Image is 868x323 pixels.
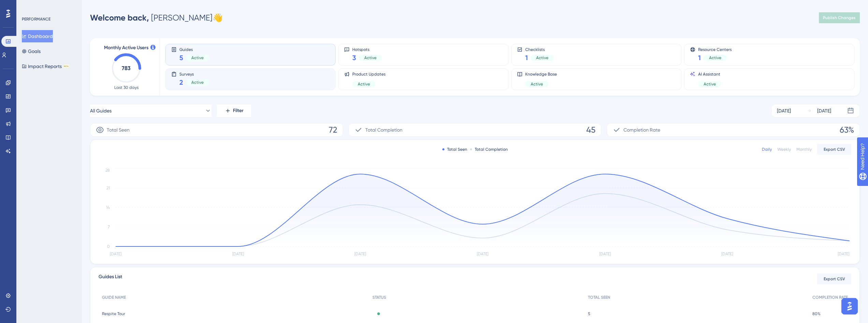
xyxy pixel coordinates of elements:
[352,47,382,52] span: Hotspots
[817,107,831,115] div: [DATE]
[777,147,791,152] div: Weekly
[586,124,595,135] span: 45
[108,225,110,229] tspan: 7
[817,144,851,155] button: Export CSV
[477,252,488,256] tspan: [DATE]
[90,12,223,23] div: [PERSON_NAME] 👋
[536,55,548,60] span: Active
[588,311,590,317] span: 5
[107,244,110,249] tspan: 0
[721,252,733,256] tspan: [DATE]
[840,124,854,135] span: 63%
[90,13,149,23] span: Welcome back,
[812,295,848,300] span: COMPLETION RATE
[329,124,337,135] span: 72
[233,107,244,115] span: Filter
[442,147,467,152] div: Total Seen
[823,15,856,21] span: Publish Changes
[588,295,610,300] span: TOTAL SEEN
[191,80,204,85] span: Active
[105,168,110,173] tspan: 28
[352,53,356,63] span: 3
[63,65,69,68] div: BETA
[22,16,50,22] div: PERFORMANCE
[824,147,845,152] span: Export CSV
[90,107,112,115] span: All Guides
[698,47,732,52] span: Resource Centers
[354,252,366,256] tspan: [DATE]
[179,71,209,76] span: Surveys
[819,12,860,23] button: Publish Changes
[531,81,543,87] span: Active
[179,47,209,52] span: Guides
[762,147,772,152] div: Daily
[525,47,554,52] span: Checklists
[812,311,821,317] span: 80%
[110,252,121,256] tspan: [DATE]
[623,126,660,134] span: Completion Rate
[179,78,183,87] span: 2
[824,276,845,282] span: Export CSV
[104,44,148,52] span: Monthly Active Users
[698,53,701,63] span: 1
[106,205,110,210] tspan: 14
[470,147,508,152] div: Total Completion
[22,30,53,42] button: Dashboard
[358,81,370,87] span: Active
[22,45,41,57] button: Goals
[99,273,122,285] span: Guides List
[102,295,126,300] span: GUIDE NAME
[525,53,528,63] span: 1
[777,107,791,115] div: [DATE]
[709,55,721,60] span: Active
[525,71,557,77] span: Knowledge Base
[838,252,849,256] tspan: [DATE]
[16,2,43,10] span: Need Help?
[22,60,69,72] button: Impact ReportsBETA
[365,126,402,134] span: Total Completion
[796,147,812,152] div: Monthly
[107,126,130,134] span: Total Seen
[217,104,251,118] button: Filter
[191,55,204,60] span: Active
[372,295,386,300] span: STATUS
[90,104,211,118] button: All Guides
[179,53,183,63] span: 5
[106,186,110,190] tspan: 21
[102,311,125,317] span: Respite Tour
[232,252,244,256] tspan: [DATE]
[839,296,860,317] iframe: UserGuiding AI Assistant Launcher
[364,55,377,60] span: Active
[698,71,721,77] span: AI Assistant
[817,273,851,284] button: Export CSV
[704,81,716,87] span: Active
[599,252,611,256] tspan: [DATE]
[352,71,385,77] span: Product Updates
[122,65,131,71] text: 783
[114,85,138,90] span: Last 30 days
